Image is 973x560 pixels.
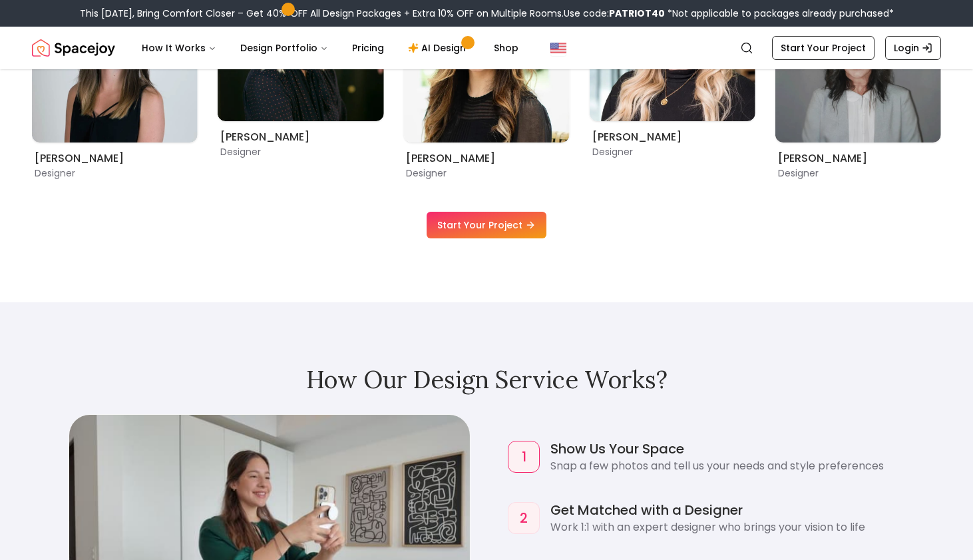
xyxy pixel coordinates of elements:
nav: Global [32,27,941,69]
nav: Main [131,35,529,61]
h4: Show Us Your Space [550,439,936,458]
button: Design Portfolio [230,35,339,61]
h6: [PERSON_NAME] [220,129,381,145]
div: This [DATE], Bring Comfort Closer – Get 40% OFF All Design Packages + Extra 10% OFF on Multiple R... [80,7,894,20]
h6: [PERSON_NAME] [778,150,938,166]
p: Designer [778,166,938,180]
img: United States [550,40,566,56]
p: Snap a few photos and tell us your needs and style preferences [550,458,936,474]
h4: 2 [520,509,528,527]
h6: [PERSON_NAME] [592,129,753,145]
div: Show Us Your Space - Snap a few photos and tell us your needs and style preferences [502,434,941,479]
h6: [PERSON_NAME] [406,150,566,166]
div: Get Matched with a Designer - Work 1:1 with an expert designer who brings your vision to life [502,495,941,541]
b: PATRIOT40 [609,7,665,20]
a: Start Your Project [427,212,546,238]
a: Start Your Project [772,36,875,60]
a: AI Design [397,35,481,61]
a: Spacejoy [32,35,115,61]
a: Pricing [341,35,395,61]
p: Designer [35,166,195,180]
a: Login [885,36,941,60]
h4: 1 [522,447,526,466]
span: *Not applicable to packages already purchased* [665,7,894,20]
h6: [PERSON_NAME] [35,150,195,166]
h2: How Our Design Service Works? [32,366,941,393]
a: Shop [483,35,529,61]
p: Designer [592,145,753,158]
p: Designer [220,145,381,158]
p: Work 1:1 with an expert designer who brings your vision to life [550,519,936,535]
span: Use code: [564,7,665,20]
img: Spacejoy Logo [32,35,115,61]
button: How It Works [131,35,227,61]
p: Designer [406,166,566,180]
h4: Get Matched with a Designer [550,501,936,519]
